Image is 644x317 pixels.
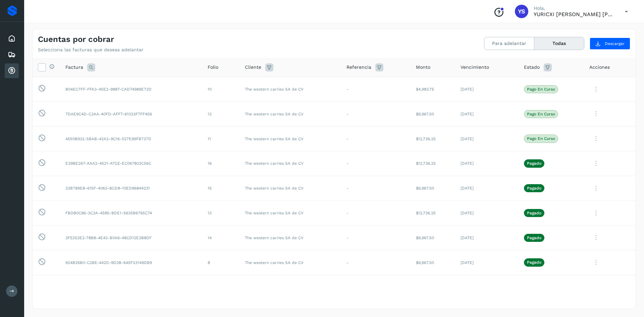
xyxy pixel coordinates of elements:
td: [DATE] [455,151,519,176]
span: Estado [524,64,540,71]
td: The western carries SA de CV [239,225,341,250]
span: Factura [65,64,83,71]
p: Selecciona las facturas que deseas adelantar [38,47,144,53]
span: Referencia [346,64,371,71]
div: Cuentas por cobrar [5,63,19,78]
p: Pagado [527,260,541,265]
td: $9,967.50 [411,250,455,275]
span: Monto [416,64,430,71]
div: Embarques [5,47,19,62]
span: Vencimiento [461,64,489,71]
p: Pago en curso [527,87,555,92]
p: Pago en curso [527,112,555,116]
td: $9,967.50 [411,102,455,126]
td: The western carries SA de CV [239,201,341,225]
td: 4550B932-5BAB-42A2-9C16-027E99FB737D [60,126,202,151]
td: - [341,77,411,102]
td: 14 [202,225,239,250]
td: The western carries SA de CV [239,126,341,151]
span: Acciones [589,64,610,71]
td: - [341,201,411,225]
td: 11 [202,126,239,151]
td: $12,736.25 [411,126,455,151]
td: $12,736.25 [411,275,455,300]
p: Hola, [534,5,614,11]
td: 10 [202,77,239,102]
div: Inicio [5,31,19,46]
p: Pagado [527,235,541,240]
p: Pago en curso [527,136,555,141]
td: 3F5253E2-78B8-4E42-B0A6-48CD12E3B8DF [60,225,202,250]
td: The western carries SA de CV [239,250,341,275]
td: B04EC7FF-FFA3-45E2-9887-CAD74989E72D [60,77,202,102]
td: [DATE] [455,201,519,225]
p: Pagado [527,161,541,166]
td: FBDB0C96-3C3A-4585-BDE1-5635B6765C74 [60,201,202,225]
td: - [341,126,411,151]
span: Folio [208,64,218,71]
td: The western carries SA de CV [239,102,341,126]
td: [DATE] [455,275,519,300]
p: Pagado [527,211,541,215]
td: $12,736.25 [411,151,455,176]
td: - [341,102,411,126]
td: 12 [202,102,239,126]
td: [DATE] [455,77,519,102]
td: The western carries SA de CV [239,176,341,201]
button: Todas [534,37,584,50]
td: 33B789EB-615F-4063-BCD8-10ED96844231 [60,176,202,201]
td: - [341,275,411,300]
td: 15 [202,176,239,201]
td: The western carries SA de CV [239,275,341,300]
td: [DATE] [455,126,519,151]
td: 924B26B0-C2BE-442D-9D3B-645F23149DB9 [60,250,202,275]
p: YURICXI SARAHI CANIZALES AMPARO [534,11,614,17]
td: $4,983.75 [411,77,455,102]
td: - [341,176,411,201]
td: 13 [202,201,239,225]
td: [DATE] [455,176,519,201]
td: - [341,151,411,176]
span: Cliente [245,64,261,71]
td: - [341,250,411,275]
h4: Cuentas por cobrar [38,35,114,44]
td: 7DAE9C4D-C3AA-40FD-AFF7-61033F7FF456 [60,102,202,126]
td: [DATE] [455,250,519,275]
td: 16 [202,151,239,176]
td: E39BE267-AAA2-4521-A7CE-EC067803C56C [60,151,202,176]
button: Para adelantar [484,37,534,50]
td: The western carries SA de CV [239,77,341,102]
td: - [341,225,411,250]
td: 5 [202,275,239,300]
span: Descargar [605,41,625,47]
td: 39CED512-620D-4D95-8512-BF1E8EE2F404 [60,275,202,300]
td: The western carries SA de CV [239,151,341,176]
p: Pagado [527,186,541,191]
td: [DATE] [455,102,519,126]
td: $9,967.50 [411,176,455,201]
td: $9,967.50 [411,225,455,250]
td: 8 [202,250,239,275]
td: [DATE] [455,225,519,250]
td: $12,736.25 [411,201,455,225]
button: Descargar [590,38,630,50]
